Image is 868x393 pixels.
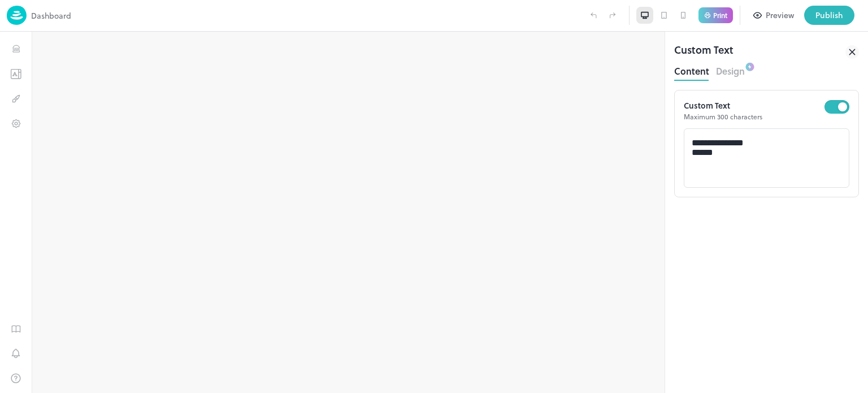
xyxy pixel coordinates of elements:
img: logo-86c26b7e.jpg [7,6,27,25]
button: Content [674,62,709,77]
p: Print [713,12,727,19]
div: Publish [815,9,843,21]
div: Preview [766,9,794,21]
div: Custom Text [674,42,734,62]
button: Publish [804,6,854,25]
p: Dashboard [31,10,71,21]
button: Preview [747,6,801,25]
button: Design [716,62,745,77]
label: Redo (Ctrl + Y) [603,6,622,25]
p: Maximum 300 characters [684,111,824,122]
label: Undo (Ctrl + Z) [584,6,603,25]
p: Custom Text [684,100,824,111]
